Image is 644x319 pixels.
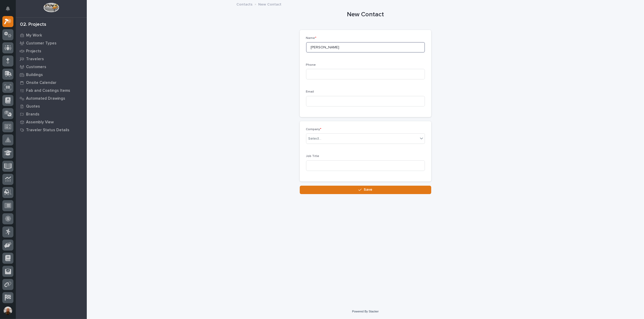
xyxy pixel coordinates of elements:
[16,55,87,63] a: Travelers
[306,128,322,131] span: Company
[237,1,253,7] p: Contacts
[26,104,40,109] p: Quotes
[26,80,57,85] p: Onsite Calendar
[352,310,379,313] a: Powered By Stacker
[26,65,46,69] p: Customers
[26,41,57,46] p: Customer Types
[16,94,87,102] a: Automated Drawings
[306,90,314,93] span: Email
[2,305,13,316] button: users-avatar
[7,6,13,15] div: Notifications
[26,49,41,54] p: Projects
[43,3,59,12] img: Workspace Logo
[258,1,282,7] p: New Contact
[16,71,87,79] a: Buildings
[300,186,431,194] button: Save
[20,22,46,28] div: 02. Projects
[26,96,65,101] p: Automated Drawings
[16,87,87,94] a: Fab and Coatings Items
[16,118,87,126] a: Assembly View
[306,155,320,158] span: Job Title
[16,79,87,87] a: Onsite Calendar
[26,33,42,38] p: My Work
[16,110,87,118] a: Brands
[16,47,87,55] a: Projects
[16,39,87,47] a: Customer Types
[26,112,39,117] p: Brands
[26,128,69,133] p: Traveler Status Details
[300,11,431,18] h1: New Contact
[16,126,87,134] a: Traveler Status Details
[2,3,13,14] button: Notifications
[26,120,54,125] p: Assembly View
[306,63,316,67] span: Phone
[26,88,70,93] p: Fab and Coatings Items
[364,187,372,192] span: Save
[306,37,317,40] span: Name
[308,136,322,141] div: Select...
[26,57,44,62] p: Travelers
[16,102,87,110] a: Quotes
[16,31,87,39] a: My Work
[26,73,43,77] p: Buildings
[16,63,87,71] a: Customers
